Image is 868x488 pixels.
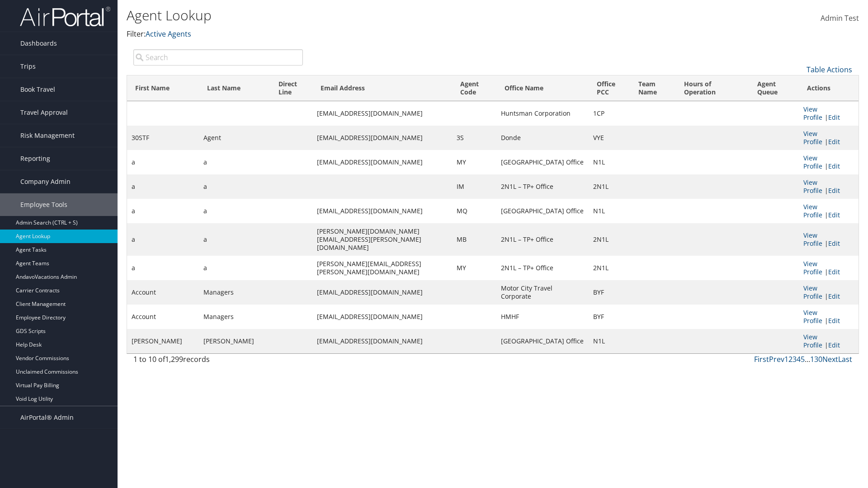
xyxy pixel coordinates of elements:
[803,231,822,248] a: View Profile
[146,29,191,39] a: Active Agents
[788,354,793,364] a: 2
[496,126,589,150] td: Donde
[828,292,840,300] a: Edit
[828,267,840,276] a: Edit
[199,75,271,101] th: Last Name: activate to sort column ascending
[799,199,859,223] td: |
[803,178,822,195] a: View Profile
[496,174,589,199] td: 2N1L – TP+ Office
[828,239,840,248] a: Edit
[127,199,199,223] td: a
[799,223,859,256] td: |
[127,126,199,150] td: 30STF
[127,280,199,305] td: Account
[199,199,271,223] td: a
[452,75,496,101] th: Agent Code: activate to sort column ascending
[199,174,271,199] td: a
[127,28,615,40] p: Filter:
[803,333,822,349] a: View Profile
[589,150,630,174] td: N1L
[799,75,859,101] th: Actions
[589,174,630,199] td: 2N1L
[799,174,859,199] td: |
[838,354,852,364] a: Last
[821,13,859,23] span: Admin Test
[803,202,822,219] a: View Profile
[828,211,840,219] a: Edit
[452,199,496,223] td: MQ
[589,126,630,150] td: VYE
[797,354,801,364] a: 4
[312,126,453,150] td: [EMAIL_ADDRESS][DOMAIN_NAME]
[822,354,838,364] a: Next
[452,174,496,199] td: IM
[589,280,630,305] td: BYF
[496,101,589,126] td: Huntsman Corporation
[803,284,822,300] a: View Profile
[749,75,798,101] th: Agent Queue: activate to sort column ascending
[803,129,822,146] a: View Profile
[496,150,589,174] td: [GEOGRAPHIC_DATA] Office
[127,6,615,25] h1: Agent Lookup
[312,305,453,329] td: [EMAIL_ADDRESS][DOMAIN_NAME]
[589,101,630,126] td: 1CP
[312,280,453,305] td: [EMAIL_ADDRESS][DOMAIN_NAME]
[20,193,67,216] span: Employee Tools
[784,354,788,364] a: 1
[312,329,453,353] td: [EMAIL_ADDRESS][DOMAIN_NAME]
[799,150,859,174] td: |
[589,329,630,353] td: N1L
[793,354,797,364] a: 3
[20,78,55,101] span: Book Travel
[127,75,199,101] th: First Name: activate to sort column descending
[165,354,183,364] span: 1,299
[312,150,453,174] td: [EMAIL_ADDRESS][DOMAIN_NAME]
[801,354,805,364] a: 5
[496,256,589,280] td: 2N1L – TP+ Office
[828,137,840,146] a: Edit
[312,101,453,126] td: [EMAIL_ADDRESS][DOMAIN_NAME]
[799,280,859,305] td: |
[133,49,303,66] input: Search
[769,354,784,364] a: Prev
[799,256,859,280] td: |
[828,162,840,170] a: Edit
[452,223,496,256] td: MB
[127,174,199,199] td: a
[199,305,271,329] td: Managers
[312,223,453,256] td: [PERSON_NAME][DOMAIN_NAME][EMAIL_ADDRESS][PERSON_NAME][DOMAIN_NAME]
[199,280,271,305] td: Managers
[452,150,496,174] td: MY
[676,75,749,101] th: Hours of Operation: activate to sort column ascending
[20,32,57,55] span: Dashboards
[199,329,271,353] td: [PERSON_NAME]
[452,256,496,280] td: MY
[496,199,589,223] td: [GEOGRAPHIC_DATA] Office
[312,75,453,101] th: Email Address: activate to sort column ascending
[20,6,110,27] img: airportal-logo.png
[20,55,36,78] span: Trips
[810,354,822,364] a: 130
[127,256,199,280] td: a
[828,113,840,122] a: Edit
[20,147,50,170] span: Reporting
[199,223,271,256] td: a
[754,354,769,364] a: First
[803,105,822,122] a: View Profile
[270,75,312,101] th: Direct Line: activate to sort column ascending
[496,329,589,353] td: [GEOGRAPHIC_DATA] Office
[828,316,840,325] a: Edit
[496,223,589,256] td: 2N1L – TP+ Office
[589,199,630,223] td: N1L
[799,329,859,353] td: |
[805,354,810,364] span: …
[803,259,822,276] a: View Profile
[799,126,859,150] td: |
[821,5,859,33] a: Admin Test
[807,65,852,75] a: Table Actions
[630,75,676,101] th: Team Name: activate to sort column ascending
[199,150,271,174] td: a
[589,75,630,101] th: Office PCC: activate to sort column ascending
[199,126,271,150] td: Agent
[452,126,496,150] td: 3S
